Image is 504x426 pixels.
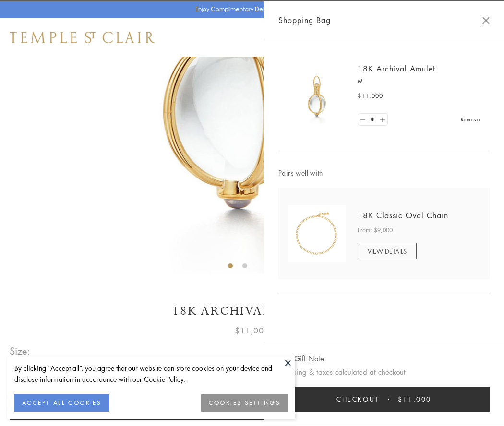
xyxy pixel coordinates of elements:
[10,303,494,319] h1: 18K Archival Amulet
[278,14,331,26] span: Shopping Bag
[358,114,368,126] a: Set quantity to 0
[336,394,379,404] span: Checkout
[358,63,435,74] a: 18K Archival Amulet
[278,366,490,378] p: Shipping & taxes calculated at checkout
[14,363,288,385] div: By clicking “Accept all”, you agree that our website can store cookies on your device and disclos...
[195,4,304,14] p: Enjoy Complimentary Delivery & Returns
[10,32,155,43] img: Temple St. Clair
[278,353,324,365] button: Add Gift Note
[358,77,480,86] p: M
[288,205,346,262] img: N88865-OV18
[368,247,407,256] span: VIEW DETAILS
[398,394,432,404] span: $11,000
[201,394,288,412] button: COOKIES SETTINGS
[10,343,31,359] span: Size:
[358,91,383,101] span: $11,000
[278,387,490,412] button: Checkout $11,000
[14,394,109,412] button: ACCEPT ALL COOKIES
[235,324,269,337] span: $11,000
[461,114,480,125] a: Remove
[358,243,417,259] a: VIEW DETAILS
[377,114,387,126] a: Set quantity to 2
[288,67,346,125] img: 18K Archival Amulet
[482,17,490,24] button: Close Shopping Bag
[358,210,448,221] a: 18K Classic Oval Chain
[358,225,393,235] span: From: $9,000
[278,167,490,178] span: Pairs well with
